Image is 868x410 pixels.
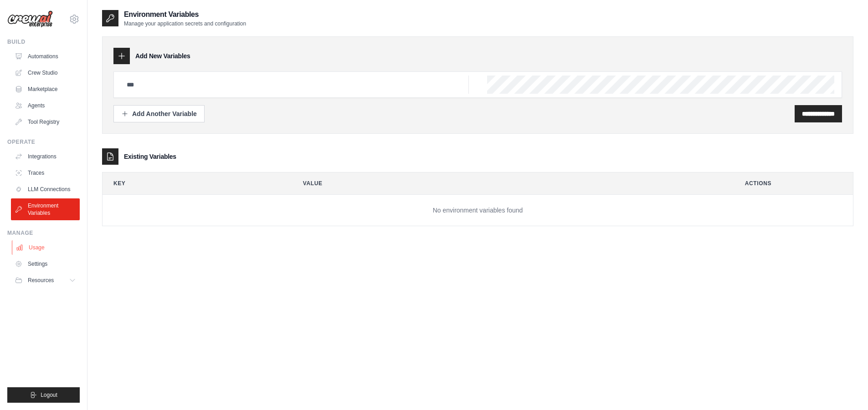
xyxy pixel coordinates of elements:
[7,387,80,403] button: Logout
[124,9,246,20] h2: Environment Variables
[7,229,80,237] div: Manage
[11,182,80,197] a: LLM Connections
[113,105,205,122] button: Add Another Variable
[11,149,80,164] a: Integrations
[135,51,190,61] h3: Add New Variables
[7,38,80,46] div: Build
[124,152,176,161] h3: Existing Variables
[7,138,80,146] div: Operate
[11,49,80,64] a: Automations
[292,172,727,194] th: Value
[11,115,80,129] a: Tool Registry
[11,98,80,113] a: Agents
[734,172,853,194] th: Actions
[121,109,197,118] div: Add Another Variable
[11,166,80,180] a: Traces
[11,257,80,271] a: Settings
[11,82,80,96] a: Marketplace
[11,273,80,288] button: Resources
[41,391,57,399] span: Logout
[28,277,54,284] span: Resources
[103,172,285,194] th: Key
[11,198,80,220] a: Environment Variables
[103,195,853,226] td: No environment variables found
[11,66,80,80] a: Crew Studio
[12,240,81,255] a: Usage
[124,20,246,27] p: Manage your application secrets and configuration
[7,10,53,28] img: Logo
